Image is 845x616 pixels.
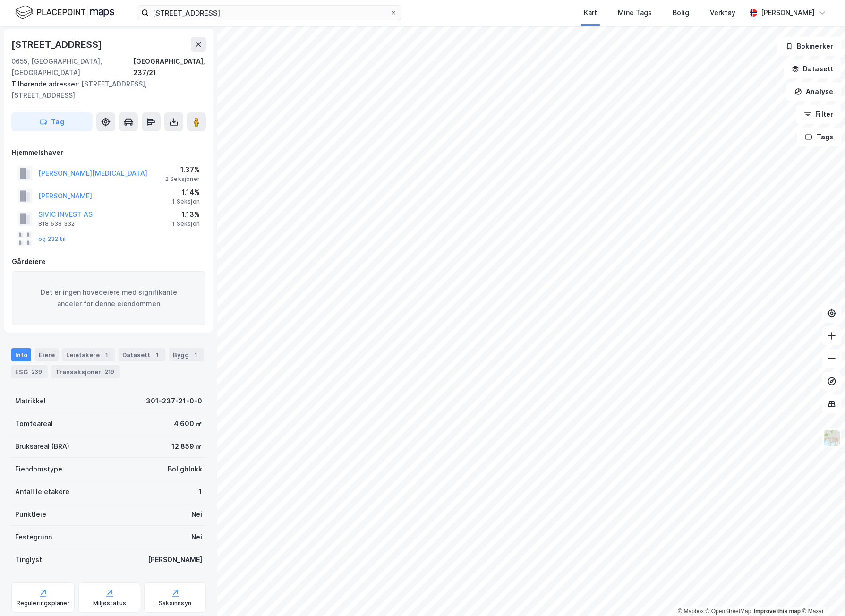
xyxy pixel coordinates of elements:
div: 239 [30,367,44,376]
div: 301-237-21-0-0 [146,395,202,407]
div: [GEOGRAPHIC_DATA], 237/21 [133,56,206,78]
div: Punktleie [15,509,46,520]
img: Z [823,429,841,447]
div: 1 [152,350,162,359]
a: Improve this map [754,608,801,615]
div: [PERSON_NAME] [761,7,815,18]
div: 0655, [GEOGRAPHIC_DATA], [GEOGRAPHIC_DATA] [11,56,133,78]
div: Miljøstatus [93,599,126,607]
div: Bygg [169,348,204,361]
div: Leietakere [62,348,115,361]
span: Tilhørende adresser: [11,80,81,88]
div: Bolig [673,7,689,18]
img: logo.f888ab2527a4732fd821a326f86c7f29.svg [15,4,114,21]
div: [PERSON_NAME] [148,554,202,565]
div: ESG [11,365,48,378]
div: Transaksjoner [51,365,120,378]
div: 818 538 332 [38,220,75,228]
button: Bokmerker [777,37,841,56]
div: 1 Seksjon [172,220,200,228]
div: Gårdeiere [12,256,205,267]
div: Info [11,348,31,361]
div: 1 Seksjon [172,198,200,205]
div: Antall leietakere [15,486,69,497]
div: [STREET_ADDRESS], [STREET_ADDRESS] [11,78,198,101]
div: 1.14% [172,187,200,198]
button: Tags [797,128,841,146]
div: Tomteareal [15,418,53,429]
div: Boligblokk [168,463,202,475]
div: 1 [191,350,200,359]
div: 219 [103,367,116,376]
div: 1 [199,486,202,497]
iframe: Chat Widget [798,571,845,616]
div: Hjemmelshaver [12,147,205,158]
div: Eiendomstype [15,463,62,475]
div: [STREET_ADDRESS] [11,37,104,52]
div: 1.13% [172,209,200,220]
input: Søk på adresse, matrikkel, gårdeiere, leietakere eller personer [149,6,390,20]
a: OpenStreetMap [706,608,751,615]
div: Eiere [35,348,59,361]
div: Tinglyst [15,554,42,565]
div: Festegrunn [15,531,52,543]
div: Verktøy [710,7,735,18]
div: Mine Tags [618,7,652,18]
div: 1 [102,350,111,359]
div: Nei [191,531,202,543]
div: Matrikkel [15,395,46,407]
button: Analyse [786,82,841,101]
button: Filter [796,105,841,124]
div: Saksinnsyn [159,599,191,607]
button: Datasett [784,60,841,78]
div: 2 Seksjoner [165,175,200,183]
div: 1.37% [165,164,200,175]
div: Kart [584,7,597,18]
button: Tag [11,112,93,131]
div: Datasett [119,348,165,361]
div: Det er ingen hovedeiere med signifikante andeler for denne eiendommen [12,271,205,325]
div: 12 859 ㎡ [171,441,202,452]
div: 4 600 ㎡ [174,418,202,429]
div: Bruksareal (BRA) [15,441,69,452]
div: Nei [191,509,202,520]
a: Mapbox [678,608,704,615]
div: Reguleringsplaner [17,599,70,607]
